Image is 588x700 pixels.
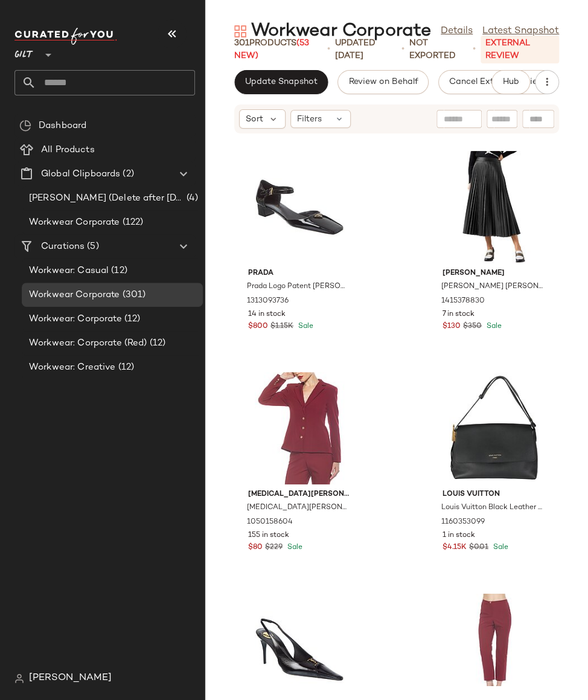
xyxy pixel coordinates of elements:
span: 301 [234,39,249,48]
span: [MEDICAL_DATA][PERSON_NAME] [PERSON_NAME] [247,503,350,513]
span: Filters [297,113,322,126]
span: 155 in stock [248,530,289,541]
button: Hub [491,70,530,94]
span: All Products [41,143,95,157]
span: Workwear: Casual [29,264,109,278]
span: (301) [120,288,146,302]
span: (5) [85,240,98,254]
span: $80 [248,542,263,553]
img: cfy_white_logo.C9jOOHJF.svg [14,28,117,45]
span: $229 [265,542,283,553]
span: (4) [184,191,198,205]
span: Review on Behalf [348,77,418,87]
span: Sale [296,323,313,330]
span: Sale [285,544,302,551]
span: Update Snapshot [244,77,318,87]
span: Sort [246,113,263,126]
span: [PERSON_NAME] [29,671,112,686]
span: 1 in stock [443,530,475,541]
span: 14 in stock [248,309,286,320]
span: (12) [122,312,141,326]
span: Workwear Corporate [29,288,120,302]
img: svg%3e [14,673,24,683]
span: Prada Logo Patent [PERSON_NAME] [PERSON_NAME] Pump [247,281,350,292]
span: Cancel External Review [449,77,544,87]
span: 7 in stock [443,309,475,320]
span: $1.15K [270,321,293,332]
span: Prada [248,268,351,279]
span: [MEDICAL_DATA][PERSON_NAME] [248,489,351,500]
span: Louis Vuitton Black Leather Low Key Messenger (Authentic Pre-Loved) [441,503,544,513]
img: 1160353099_RLLATH.jpg [433,372,555,484]
span: [PERSON_NAME] [PERSON_NAME] Skirt [441,281,544,292]
a: Details [441,24,473,39]
img: 1415378830_RLLATH.jpg [433,151,555,263]
span: Global Clipboards [41,167,120,181]
span: (12) [109,264,127,278]
span: $130 [443,321,461,332]
span: 1415378830 [441,296,485,307]
button: Review on Behalf [337,70,428,94]
span: 1313093736 [247,296,289,307]
div: Products [234,37,322,62]
span: $800 [248,321,268,332]
span: • [327,42,330,57]
img: 1050158604_RLLATH.jpg [238,372,360,484]
span: [PERSON_NAME] [443,268,545,279]
button: Cancel External Review [438,70,554,94]
span: Dashboard [39,119,86,133]
span: (12) [116,361,135,374]
div: Workwear Corporate [234,19,431,43]
span: Workwear: Corporate [29,312,122,326]
button: Update Snapshot [234,70,328,94]
a: Latest Snapshot [482,24,559,39]
span: 1050158604 [247,517,293,528]
span: (2) [120,167,133,181]
span: [PERSON_NAME] (Delete after [DATE]) [29,191,184,205]
p: updated [DATE] [335,37,397,62]
span: $4.15K [443,542,467,553]
span: $350 [463,321,482,332]
span: Louis Vuitton [443,489,545,500]
img: 1313093736_RLLATH.jpg [238,151,360,263]
span: 1160353099 [441,517,485,528]
span: • [401,42,404,57]
span: Workwear: Corporate (Red) [29,336,147,350]
img: svg%3e [19,120,31,132]
img: svg%3e [234,25,246,37]
span: Workwear Corporate [29,216,120,230]
span: Curations [41,240,85,254]
span: Hub [502,77,519,87]
span: Workwear: Creative [29,361,116,374]
span: Sale [491,544,508,551]
span: Gilt [14,41,34,63]
span: • [473,42,476,57]
span: Sale [484,323,502,330]
span: (122) [120,216,144,230]
span: (12) [147,336,166,350]
span: $0.01 [469,542,488,553]
p: Not Exported [409,37,468,62]
p: External REVIEW [481,36,559,63]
